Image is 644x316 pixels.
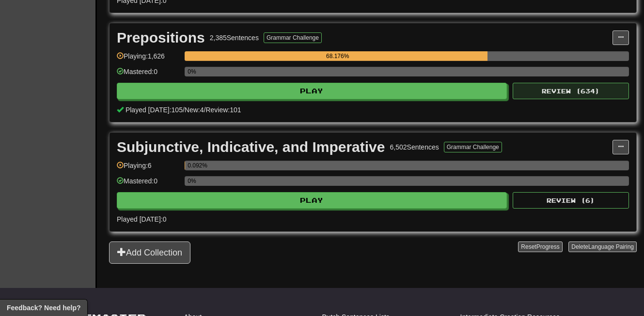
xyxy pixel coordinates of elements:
button: Review (6) [513,192,629,209]
span: / [204,106,206,114]
span: New: 4 [185,106,204,114]
button: Add Collection [109,241,190,264]
div: Mastered: 0 [117,176,180,192]
span: Language Pairing [588,243,634,250]
span: Progress [536,243,560,250]
button: Grammar Challenge [264,32,322,43]
span: Review: 101 [205,106,241,114]
span: Played [DATE]: 105 [126,106,183,114]
div: Prepositions [117,30,205,45]
button: ResetProgress [518,241,562,252]
span: / [183,106,185,114]
div: Playing: 1,626 [117,51,180,67]
div: 2,385 Sentences [210,33,259,43]
button: Play [117,83,507,99]
span: Open feedback widget [7,303,80,313]
div: 6,502 Sentences [390,142,439,152]
button: DeleteLanguage Pairing [568,241,637,252]
button: Play [117,192,507,209]
button: Grammar Challenge [444,142,502,152]
div: Mastered: 0 [117,67,180,83]
div: Subjunctive, Indicative, and Imperative [117,140,385,154]
button: Review (634) [513,83,629,99]
div: 68.176% [188,51,487,61]
span: Played [DATE]: 0 [117,215,166,223]
div: Playing: 6 [117,161,180,177]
